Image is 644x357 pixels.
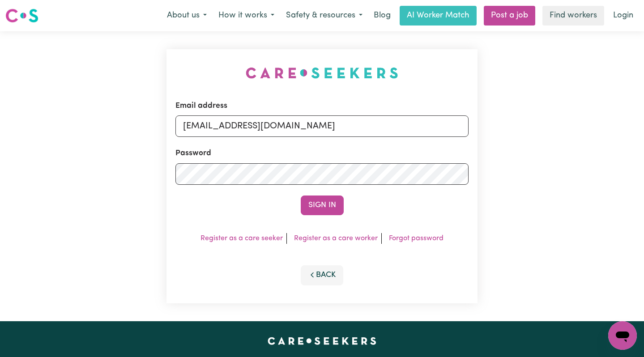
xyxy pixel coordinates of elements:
button: Safety & resources [280,6,368,25]
button: About us [161,6,213,25]
a: Register as a care worker [294,235,378,242]
button: Sign In [301,195,344,215]
a: Login [608,6,639,25]
label: Password [175,148,211,159]
a: Post a job [484,6,535,25]
a: Careseekers logo [5,5,38,26]
a: Forgot password [389,235,444,242]
button: How it works [213,6,280,25]
a: Blog [368,6,396,25]
a: AI Worker Match [400,6,477,25]
iframe: Button to launch messaging window [608,321,637,350]
a: Careseekers home page [268,337,376,344]
input: Email address [175,115,469,137]
label: Email address [175,100,227,112]
a: Find workers [542,6,604,25]
img: Careseekers logo [5,8,38,24]
button: Back [301,265,344,285]
a: Register as a care seeker [200,235,283,242]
